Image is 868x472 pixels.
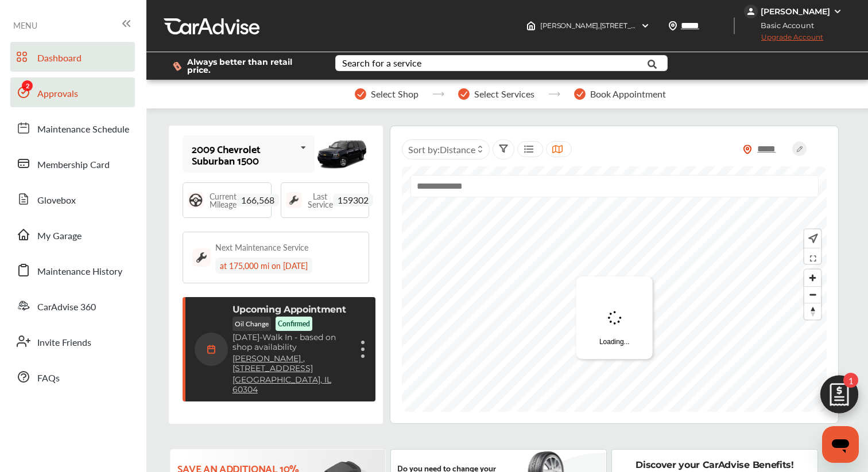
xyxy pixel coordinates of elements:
[232,304,346,315] p: Upcoming Appointment
[804,303,821,319] span: Reset bearing to north
[315,134,369,174] img: mobile_5808_st0640_046.jpg
[540,21,772,30] span: [PERSON_NAME] , [STREET_ADDRESS] [GEOGRAPHIC_DATA] , IL 60304
[259,332,262,342] span: -
[37,371,60,386] span: FAQs
[192,143,296,166] div: 2009 Chevrolet Suburban 1500
[734,17,735,34] img: header-divider.bc55588e.svg
[37,87,78,102] span: Approvals
[37,193,76,208] span: Glovebox
[37,229,82,244] span: My Garage
[232,375,350,395] a: [GEOGRAPHIC_DATA], IL 60304
[192,248,211,267] img: maintenance_logo
[812,370,867,425] img: edit-cartIcon.11d11f9a.svg
[10,149,135,178] a: Membership Card
[804,287,821,303] span: Zoom out
[333,194,373,206] span: 159302
[804,286,821,303] button: Zoom out
[10,184,135,214] a: Glovebox
[743,145,752,154] img: location_vector_orange.38f05af8.svg
[526,21,536,30] img: header-home-logo.8d720a4f.svg
[10,77,135,107] a: Approvals
[232,332,259,342] span: [DATE]
[215,258,312,274] div: at 175,000 mi on [DATE]
[744,33,823,47] span: Upgrade Account
[37,300,96,315] span: CarAdvise 360
[10,255,135,285] a: Maintenance History
[195,333,228,366] img: calendar-icon.35d1de04.svg
[37,51,82,66] span: Dashboard
[232,333,350,352] p: Walk In - based on shop availability
[10,113,135,143] a: Maintenance Schedule
[13,21,37,30] span: MENU
[237,194,279,206] span: 166,568
[37,264,122,279] span: Maintenance History
[843,373,858,388] span: 1
[761,6,830,17] div: [PERSON_NAME]
[635,459,793,471] p: Discover your CarAdvise Benefits!
[10,362,135,392] a: FAQs
[590,89,666,99] span: Book Appointment
[342,58,421,68] div: Search for a service
[232,354,350,373] a: [PERSON_NAME] ,[STREET_ADDRESS]
[232,317,271,331] p: Oil Change
[10,291,135,321] a: CarAdvise 360
[37,122,129,137] span: Maintenance Schedule
[402,166,827,412] canvas: Map
[215,241,308,253] div: Next Maintenance Service
[822,426,859,463] iframe: Button to launch messaging window
[474,89,534,99] span: Select Services
[355,88,366,100] img: stepper-checkmark.b5569197.svg
[432,92,444,96] img: stepper-arrow.e24c07c6.svg
[548,92,560,96] img: stepper-arrow.e24c07c6.svg
[371,89,418,99] span: Select Shop
[10,326,135,356] a: Invite Friends
[286,192,302,208] img: maintenance_logo
[37,158,110,173] span: Membership Card
[173,61,181,71] img: dollor_label_vector.a70140d1.svg
[576,276,653,359] div: Loading...
[188,192,204,208] img: steering_logo
[833,7,842,16] img: WGsFRI8htEPBVLJbROoPRyZpYNWhNONpIPPETTm6eUC0GeLEiAAAAAElFTkSuQmCC
[308,192,333,208] span: Last Service
[804,270,821,286] button: Zoom in
[10,42,135,72] a: Dashboard
[408,143,475,156] span: Sort by :
[440,143,475,156] span: Distance
[806,232,818,245] img: recenter.ce011a49.svg
[210,192,237,208] span: Current Mileage
[37,336,91,350] span: Invite Friends
[574,88,586,100] img: stepper-checkmark.b5569197.svg
[668,21,677,30] img: location_vector.a44bc228.svg
[804,303,821,319] button: Reset bearing to north
[187,58,317,74] span: Always better than retail price.
[458,88,470,100] img: stepper-checkmark.b5569197.svg
[641,21,650,30] img: header-down-arrow.9dd2ce7d.svg
[745,19,823,32] span: Basic Account
[278,319,310,329] p: Confirmed
[10,220,135,249] a: My Garage
[744,5,758,18] img: jVpblrzwTbfkPYzPPzSLxeg0AAAAASUVORK5CYII=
